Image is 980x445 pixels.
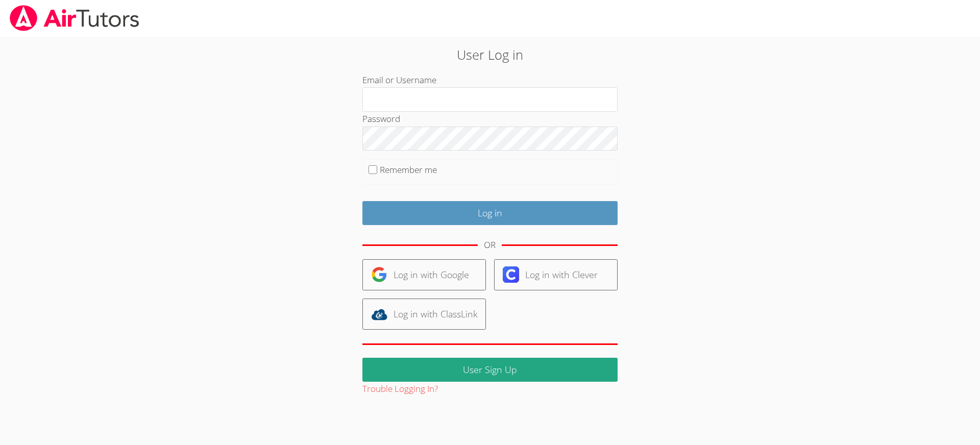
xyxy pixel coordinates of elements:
[380,164,437,176] label: Remember me
[362,358,618,382] a: User Sign Up
[362,299,486,330] a: Log in with ClassLink
[362,382,438,397] button: Trouble Logging In?
[362,201,618,225] input: Log in
[494,259,618,290] a: Log in with Clever
[226,45,755,64] h2: User Log in
[371,306,387,323] img: classlink-logo-d6bb404cc1216ec64c9a2012d9dc4662098be43eaf13dc465df04b49fa7ab582.svg
[503,266,519,283] img: clever-logo-6eab21bc6e7a338710f1a6ff85c0baf02591cd810cc4098c63d3a4b26e2feb20.svg
[362,113,400,125] label: Password
[371,266,387,283] img: google-logo-50288ca7cdecda66e5e0955fdab243c47b7ad437acaf1139b6f446037453330a.svg
[362,74,436,86] label: Email or Username
[362,259,486,290] a: Log in with Google
[484,238,496,253] div: OR
[9,5,140,31] img: airtutors_banner-c4298cdbf04f3fff15de1276eac7730deb9818008684d7c2e4769d2f7ddbe033.png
